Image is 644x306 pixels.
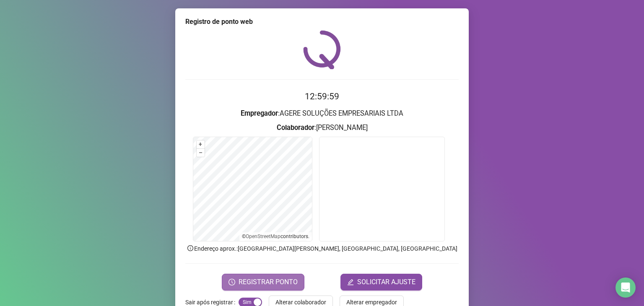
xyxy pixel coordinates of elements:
[246,233,280,239] a: OpenStreetMap
[185,17,459,27] div: Registro de ponto web
[347,279,354,285] span: edit
[185,244,459,253] p: Endereço aprox. : [GEOGRAPHIC_DATA][PERSON_NAME], [GEOGRAPHIC_DATA], [GEOGRAPHIC_DATA]
[185,108,459,119] h3: : AGERE SOLUÇÕES EMPRESARIAIS LTDA
[197,149,205,157] button: –
[187,244,194,252] span: info-circle
[229,279,235,285] span: clock-circle
[185,122,459,133] h3: : [PERSON_NAME]
[340,274,422,290] button: editSOLICITAR AJUSTE
[239,277,298,287] span: REGISTRAR PONTO
[305,91,339,101] time: 12:59:59
[615,277,636,298] div: Open Intercom Messenger
[357,277,415,287] span: SOLICITAR AJUSTE
[242,233,309,239] li: © contributors.
[241,109,278,117] strong: Empregador
[303,30,341,69] img: QRPoint
[222,274,304,290] button: REGISTRAR PONTO
[197,140,205,148] button: +
[277,124,314,132] strong: Colaborador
